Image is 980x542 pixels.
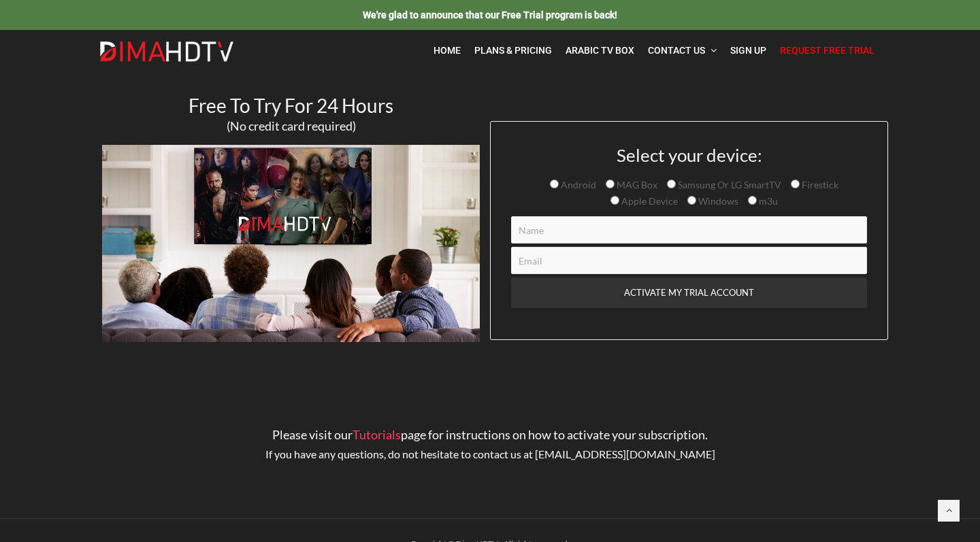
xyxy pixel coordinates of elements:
span: MAG Box [615,179,657,190]
input: ACTIVATE MY TRIAL ACCOUNT [511,277,867,308]
input: Name [511,216,867,243]
span: Windows [696,195,738,207]
span: Samsung Or LG SmartTV [676,179,781,190]
a: Sign Up [723,37,773,65]
input: Email [511,247,867,274]
a: Request Free Trial [773,37,881,65]
span: Contact Us [648,45,705,56]
span: Request Free Trial [780,45,875,56]
input: Apple Device [610,196,619,205]
input: Samsung Or LG SmartTV [667,180,676,188]
input: MAG Box [606,180,615,188]
span: Firestick [800,179,838,190]
span: Home [434,45,461,56]
a: Back to top [938,500,960,522]
span: Free To Try For 24 Hours [189,94,393,117]
span: Please visit our page for instructions on how to activate your subscription. [272,427,708,442]
img: Dima HDTV [99,41,235,63]
input: Android [550,180,559,188]
form: Contact form [501,146,877,339]
span: Sign Up [730,45,766,56]
a: Tutorials [353,427,401,442]
span: We're glad to announce that our Free Trial program is back! [363,10,617,20]
span: Arabic TV Box [566,45,634,56]
input: m3u [748,196,757,205]
input: Firestick [791,180,800,188]
span: m3u [757,195,778,207]
span: Select your device: [617,144,762,166]
a: Home [427,37,468,65]
a: Arabic TV Box [559,37,641,65]
a: Plans & Pricing [468,37,559,65]
span: (No credit card required) [227,118,356,133]
a: We're glad to announce that our Free Trial program is back! [363,9,617,20]
span: Apple Device [619,195,678,207]
span: If you have any questions, do not hesitate to contact us at [EMAIL_ADDRESS][DOMAIN_NAME] [265,447,715,460]
input: Windows [687,196,696,205]
a: Contact Us [641,37,723,65]
span: Plans & Pricing [474,45,552,56]
span: Android [559,179,596,190]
